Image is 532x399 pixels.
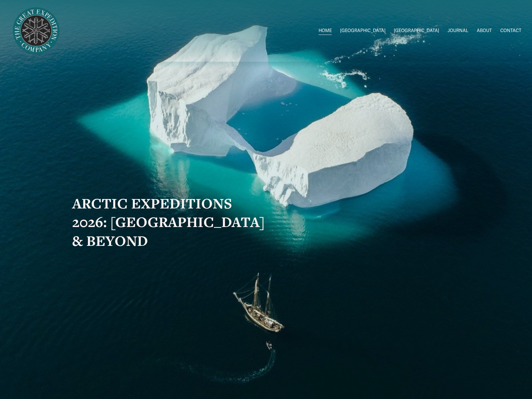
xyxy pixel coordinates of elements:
a: folder dropdown [394,26,439,36]
img: Arctic Expeditions [11,5,62,56]
a: ABOUT [477,26,492,36]
a: HOME [319,26,332,36]
a: JOURNAL [448,26,468,36]
span: [GEOGRAPHIC_DATA] [340,27,385,35]
strong: ARCTIC EXPEDITIONS 2026: [GEOGRAPHIC_DATA] & BEYOND [72,194,268,250]
a: CONTACT [500,26,521,36]
a: folder dropdown [340,26,385,36]
span: [GEOGRAPHIC_DATA] [394,27,439,35]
